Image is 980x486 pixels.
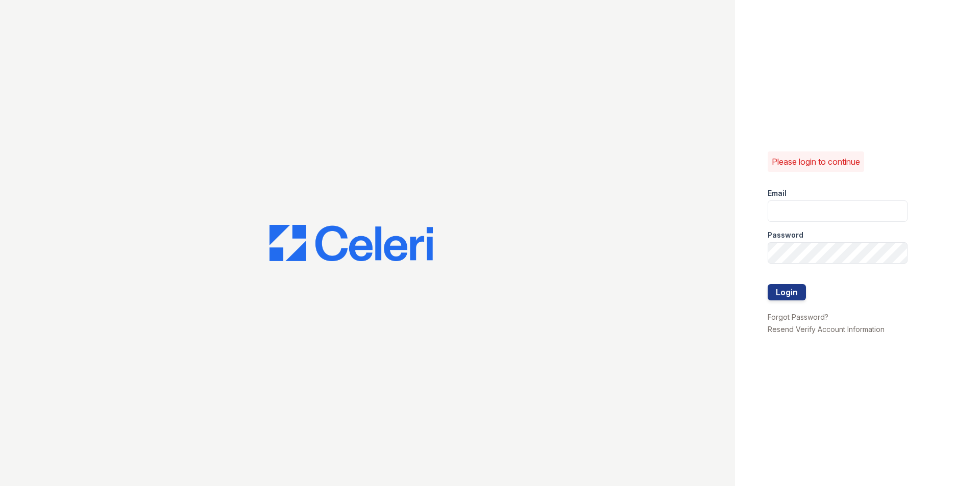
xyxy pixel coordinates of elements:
p: Please login to continue [772,156,860,168]
label: Email [768,188,787,198]
a: Forgot Password? [768,313,828,321]
img: CE_Logo_Blue-a8612792a0a2168367f1c8372b55b34899dd931a85d93a1a3d3e32e68fde9ad4.png [269,225,433,262]
label: Password [768,230,803,240]
a: Resend Verify Account Information [768,325,885,334]
button: Login [768,284,806,300]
